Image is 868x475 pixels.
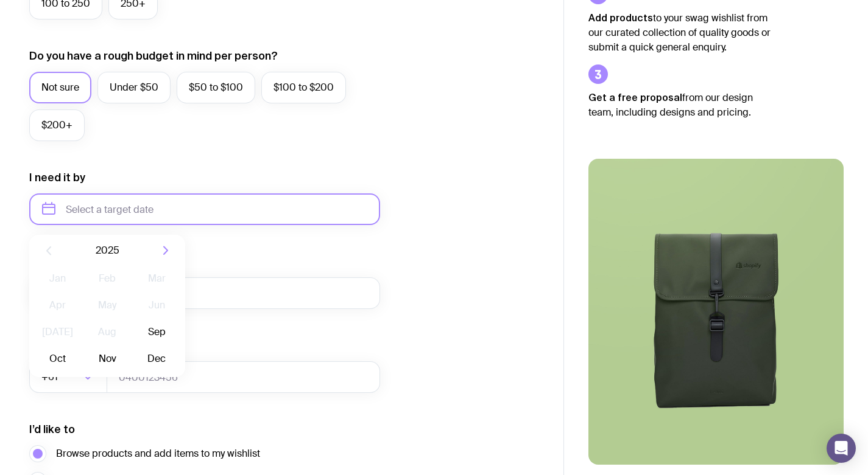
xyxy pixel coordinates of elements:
input: Search for option [60,361,79,393]
label: Do you have a rough budget in mind per person? [29,49,278,63]
button: Aug [85,320,129,344]
button: Jun [135,293,179,317]
strong: Get a free proposal [588,92,682,103]
input: Select a target date [29,193,380,225]
input: you@email.com [29,277,380,309]
span: +61 [41,361,60,393]
label: $100 to $200 [261,72,346,103]
button: Nov [85,347,129,371]
div: Search for option [29,361,107,393]
label: $200+ [29,109,85,141]
label: Not sure [29,72,91,103]
button: Feb [85,266,129,291]
button: May [85,293,129,317]
strong: Add products [588,12,653,23]
button: Apr [35,293,80,317]
p: to your swag wishlist from our curated collection of quality goods or submit a quick general enqu... [588,10,771,55]
button: Oct [35,347,80,371]
span: 2025 [96,243,119,258]
p: from our design team, including designs and pricing. [588,90,771,120]
div: Open Intercom Messenger [827,434,856,463]
label: Under $50 [97,72,171,103]
button: Mar [135,266,179,291]
button: Sep [135,320,179,344]
label: $50 to $100 [177,72,255,103]
input: 0400123456 [107,361,380,393]
button: Jan [35,266,80,291]
label: I’d like to [29,422,75,437]
label: I need it by [29,170,85,185]
span: Browse products and add items to my wishlist [56,446,260,461]
button: Dec [135,347,179,371]
button: [DATE] [35,320,80,344]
